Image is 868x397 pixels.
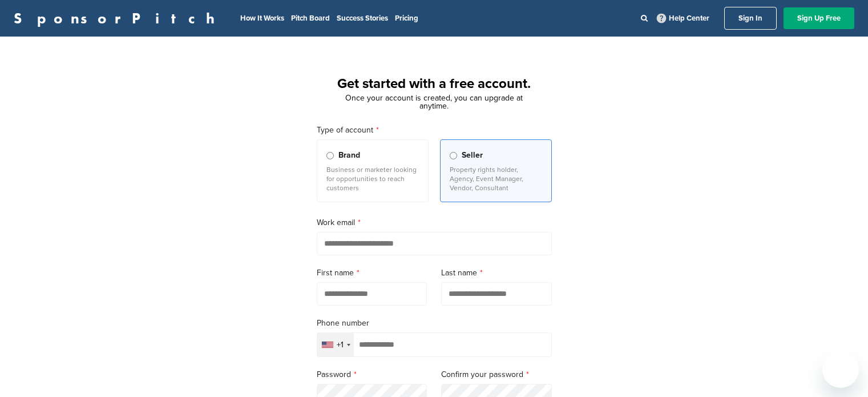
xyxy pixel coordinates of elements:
[317,216,552,229] label: Work email
[291,14,330,23] a: Pitch Board
[345,93,523,111] span: Once your account is created, you can upgrade at anytime.
[337,14,388,23] a: Success Stories
[450,152,457,159] input: Seller Property rights holder, Agency, Event Manager, Vendor, Consultant
[337,341,344,349] div: +1
[462,149,483,162] span: Seller
[395,14,418,23] a: Pricing
[822,351,859,388] iframe: Button to launch messaging window
[784,7,854,29] a: Sign Up Free
[317,124,552,137] label: Type of account
[441,267,552,279] label: Last name
[317,267,427,279] label: First name
[14,11,222,26] a: SponsorPitch
[338,149,360,162] span: Brand
[326,165,419,193] p: Business or marketer looking for opportunities to reach customers
[317,333,354,356] div: Selected country
[655,11,712,25] a: Help Center
[240,14,284,23] a: How It Works
[317,368,427,381] label: Password
[441,368,552,381] label: Confirm your password
[326,152,334,159] input: Brand Business or marketer looking for opportunities to reach customers
[724,7,777,30] a: Sign In
[303,74,566,94] h1: Get started with a free account.
[450,165,542,193] p: Property rights holder, Agency, Event Manager, Vendor, Consultant
[317,317,552,330] label: Phone number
